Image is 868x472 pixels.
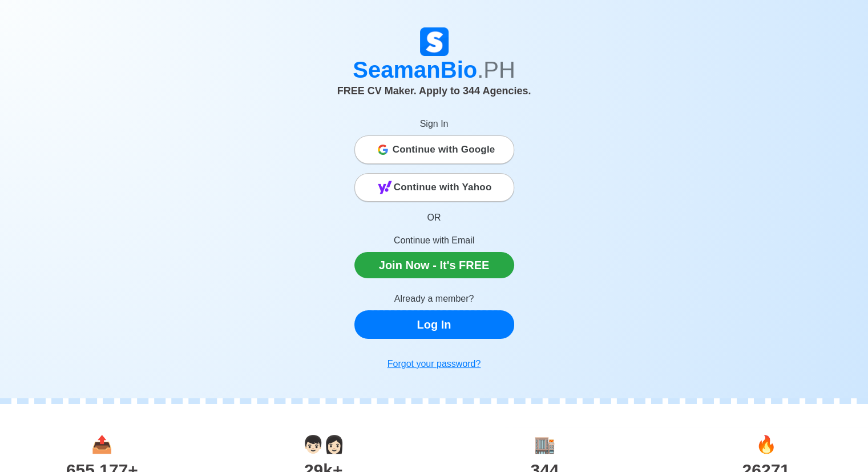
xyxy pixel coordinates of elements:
span: agencies [534,435,555,454]
p: OR [354,211,514,225]
u: Forgot your password? [387,359,481,369]
a: Forgot your password? [354,353,514,375]
a: Log In [354,310,514,339]
p: Sign In [354,117,514,131]
button: Continue with Yahoo [354,173,514,202]
span: users [302,435,345,454]
span: applications [91,435,112,454]
button: Continue with Google [354,135,514,164]
a: Join Now - It's FREE [354,252,514,278]
span: Continue with Google [393,138,495,161]
span: jobs [756,435,777,454]
p: Continue with Email [354,234,514,247]
img: Logo [420,27,449,56]
p: Already a member? [354,292,514,306]
span: Continue with Yahoo [394,176,492,199]
span: FREE CV Maker. Apply to 344 Agencies. [337,85,531,97]
span: .PH [477,57,515,82]
h1: SeamanBio [118,56,751,83]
